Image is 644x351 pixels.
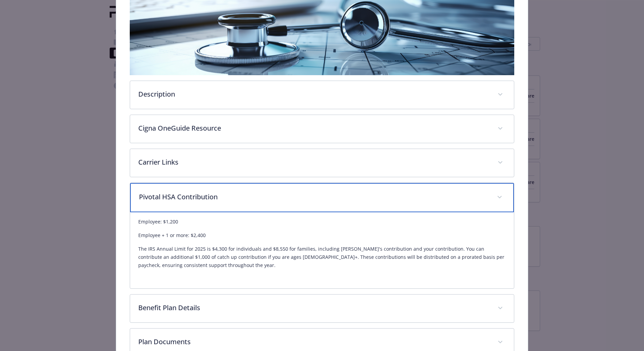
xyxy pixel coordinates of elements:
[138,157,489,167] p: Carrier Links
[138,218,505,226] p: Employee: $1,200
[130,212,514,288] div: Pivotal HSA Contribution
[130,183,514,212] div: Pivotal HSA Contribution
[138,245,505,269] p: The IRS Annual Limit for 2025 is $4,300 for individuals and $8,550 for families, including [PERSO...
[138,123,489,133] p: Cigna OneGuide Resource
[130,115,514,143] div: Cigna OneGuide Resource
[139,192,488,202] p: Pivotal HSA Contribution
[130,149,514,177] div: Carrier Links
[138,303,489,313] p: Benefit Plan Details
[130,81,514,109] div: Description
[138,89,489,99] p: Description
[138,337,489,347] p: Plan Documents
[138,231,505,239] p: Employee + 1 or more: $2,400
[130,295,514,322] div: Benefit Plan Details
